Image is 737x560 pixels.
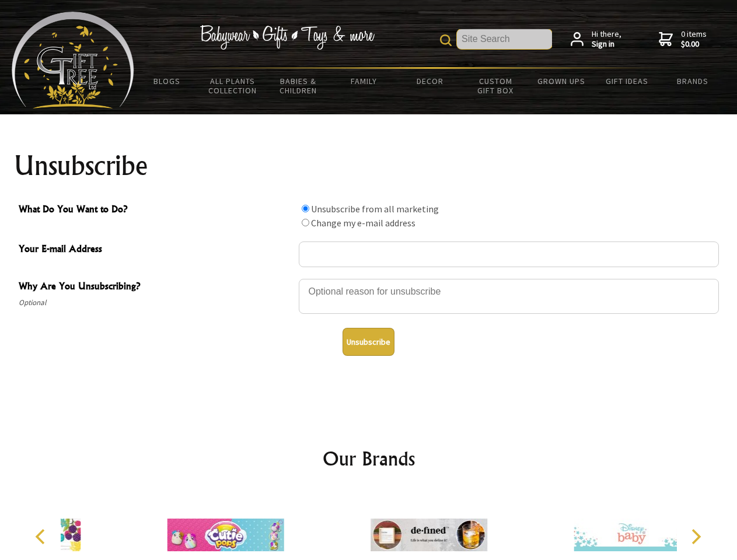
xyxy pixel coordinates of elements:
[302,219,309,226] input: What Do You Want to Do?
[200,69,266,103] a: All Plants Collection
[266,69,331,103] a: Babies & Children
[19,279,293,296] span: Why Are You Unsubscribing?
[19,242,293,258] span: Your E-mail Address
[19,202,293,219] span: What Do You Want to Do?
[463,69,529,103] a: Custom Gift Box
[343,328,394,356] button: Unsubscribe
[299,279,719,314] textarea: Why Are You Unsubscribing?
[528,69,594,93] a: Grown Ups
[311,217,415,229] label: Change my e-mail address
[299,242,719,267] input: Your E-mail Address
[12,12,134,108] img: Babyware - Gifts - Toys and more...
[29,524,55,549] button: Previous
[681,39,707,50] strong: $0.00
[23,444,714,473] h2: Our Brands
[302,205,309,212] input: What Do You Want to Do?
[440,34,452,46] img: product search
[571,29,621,50] a: Hi there,Sign in
[457,29,552,49] input: Site Search
[397,69,463,93] a: Decor
[594,69,660,93] a: Gift Ideas
[200,25,375,50] img: Babywear - Gifts - Toys & more
[592,29,621,50] span: Hi there,
[311,203,439,215] label: Unsubscribe from all marketing
[134,69,200,93] a: BLOGS
[592,39,621,50] strong: Sign in
[660,69,726,93] a: Brands
[659,29,707,50] a: 0 items$0.00
[683,524,708,549] button: Next
[19,296,293,310] span: Optional
[14,152,724,180] h1: Unsubscribe
[331,69,397,93] a: Family
[681,29,707,50] span: 0 items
